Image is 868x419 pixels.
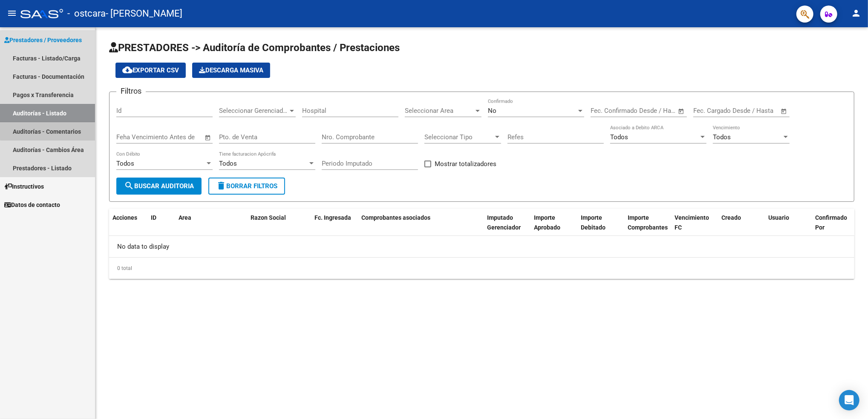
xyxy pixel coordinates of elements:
[192,63,270,78] app-download-masive: Descarga masiva de comprobantes (adjuntos)
[314,214,351,221] span: Fc. Ingresada
[779,106,789,116] button: Open calendar
[812,209,859,246] datatable-header-cell: Confirmado Por
[179,214,191,221] span: Area
[124,181,134,191] mat-icon: search
[610,133,628,141] span: Todos
[721,214,741,221] span: Creado
[219,107,288,115] span: Seleccionar Gerenciador
[192,63,270,78] button: Descarga Masiva
[115,63,186,78] button: Exportar CSV
[577,209,624,246] datatable-header-cell: Importe Debitado
[531,209,577,246] datatable-header-cell: Importe Aprobado
[109,209,147,246] datatable-header-cell: Acciones
[199,66,263,74] span: Descarga Masiva
[116,178,202,195] button: Buscar Auditoria
[675,214,709,231] span: Vencimiento FC
[109,42,400,54] span: PRESTADORES -> Auditoría de Comprobantes / Prestaciones
[219,160,237,167] span: Todos
[4,35,82,45] span: Prestadores / Proveedores
[216,181,226,191] mat-icon: delete
[147,209,175,246] datatable-header-cell: ID
[4,200,60,209] span: Datos de contacto
[671,209,718,246] datatable-header-cell: Vencimiento FC
[358,209,484,246] datatable-header-cell: Comprobantes asociados
[729,107,770,115] input: End date
[626,107,667,115] input: End date
[216,182,277,190] span: Borrar Filtros
[109,236,854,257] div: No data to display
[247,209,311,246] datatable-header-cell: Razon Social
[591,107,618,115] input: Start date
[4,182,44,191] span: Instructivos
[405,107,474,115] span: Seleccionar Area
[208,178,285,195] button: Borrar Filtros
[624,209,671,246] datatable-header-cell: Importe Comprobantes
[677,106,686,116] button: Open calendar
[851,8,861,18] mat-icon: person
[361,214,430,221] span: Comprobantes asociados
[203,133,213,143] button: Open calendar
[484,209,531,246] datatable-header-cell: Imputado Gerenciador
[7,8,17,18] mat-icon: menu
[122,66,179,74] span: Exportar CSV
[424,133,493,141] span: Seleccionar Tipo
[116,160,134,167] span: Todos
[488,107,496,115] span: No
[106,4,182,23] span: - [PERSON_NAME]
[839,390,859,410] div: Open Intercom Messenger
[435,159,496,169] span: Mostrar totalizadores
[768,214,789,221] span: Usuario
[628,214,668,231] span: Importe Comprobantes
[124,182,194,190] span: Buscar Auditoria
[765,209,812,246] datatable-header-cell: Usuario
[122,65,133,75] mat-icon: cloud_download
[109,258,854,279] div: 0 total
[693,107,721,115] input: Start date
[718,209,765,246] datatable-header-cell: Creado
[116,85,146,97] h3: Filtros
[311,209,358,246] datatable-header-cell: Fc. Ingresada
[487,214,521,231] span: Imputado Gerenciador
[175,209,235,246] datatable-header-cell: Area
[251,214,286,221] span: Razon Social
[534,214,560,231] span: Importe Aprobado
[713,133,731,141] span: Todos
[581,214,606,231] span: Importe Debitado
[815,214,847,231] span: Confirmado Por
[67,4,106,23] span: - ostcara
[112,214,137,221] span: Acciones
[151,214,156,221] span: ID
